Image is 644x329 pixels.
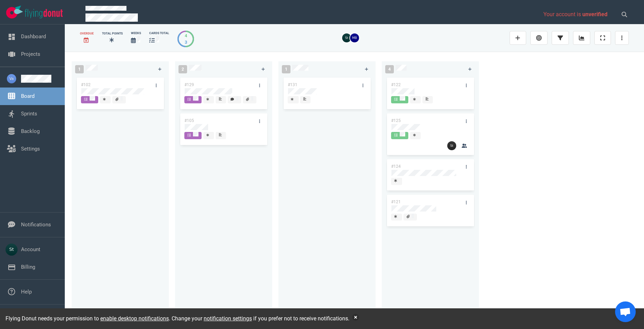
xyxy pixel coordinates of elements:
[81,82,91,87] a: #102
[391,82,401,87] a: #122
[204,315,252,322] a: notification settings
[25,9,63,18] img: Flying Donut text logo
[615,301,636,322] a: Open chat
[21,93,34,99] a: Board
[21,222,51,228] a: Notifications
[391,164,401,169] a: #124
[131,31,141,35] div: Weeks
[184,82,194,87] a: #129
[350,33,359,42] img: 26
[288,82,297,87] a: #131
[21,33,46,40] a: Dashboard
[21,289,32,295] a: Help
[21,128,40,134] a: Backlog
[178,65,187,73] span: 2
[75,65,84,73] span: 1
[543,11,607,18] span: Your account is
[102,31,123,36] div: Total Points
[21,111,37,117] a: Sprints
[582,11,607,18] span: unverified
[169,315,349,322] span: . Change your if you prefer not to receive notifications.
[21,246,40,253] a: Account
[391,199,401,204] a: #121
[100,315,169,322] a: enable desktop notifications
[342,33,351,42] img: 26
[282,65,290,73] span: 1
[184,118,194,123] a: #105
[6,315,169,322] span: Flying Donut needs your permission to
[21,51,40,57] a: Projects
[21,146,40,152] a: Settings
[80,31,94,36] div: Overdue
[185,39,187,45] div: 3
[447,141,456,150] img: 26
[385,65,394,73] span: 4
[391,118,401,123] a: #125
[149,31,169,35] div: cards total
[185,32,187,39] div: 4
[21,264,35,270] a: Billing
